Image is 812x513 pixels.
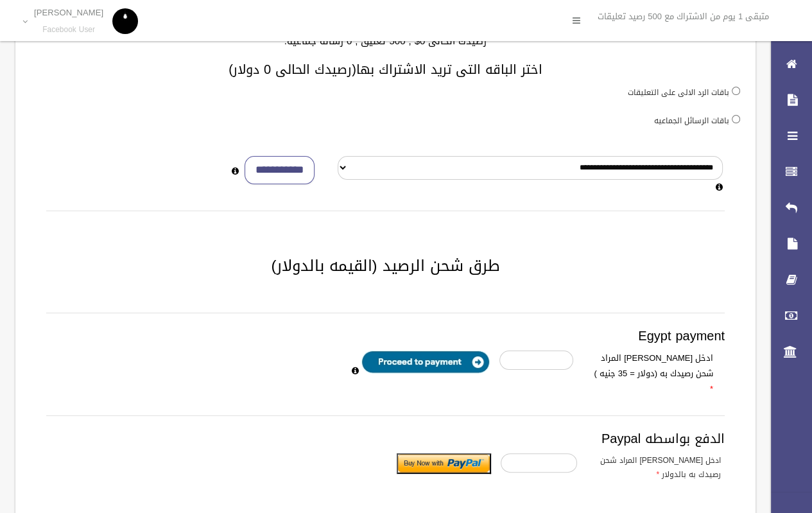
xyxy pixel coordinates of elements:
label: ادخل [PERSON_NAME] المراد شحن رصيدك به بالدولار [587,453,730,482]
label: باقات الرسائل الجماعيه [654,114,729,128]
input: Submit [397,453,491,474]
label: باقات الرد الالى على التعليقات [628,85,729,100]
h3: الدفع بواسطه Paypal [46,431,725,446]
h3: اختر الباقه التى تريد الاشتراك بها(رصيدك الحالى 0 دولار) [31,62,740,76]
h2: طرق شحن الرصيد (القيمه بالدولار) [31,257,740,274]
p: [PERSON_NAME] [34,8,103,17]
label: ادخل [PERSON_NAME] المراد شحن رصيدك به (دولار = 35 جنيه ) [583,351,723,397]
small: Facebook User [34,25,103,35]
h3: Egypt payment [46,329,725,343]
